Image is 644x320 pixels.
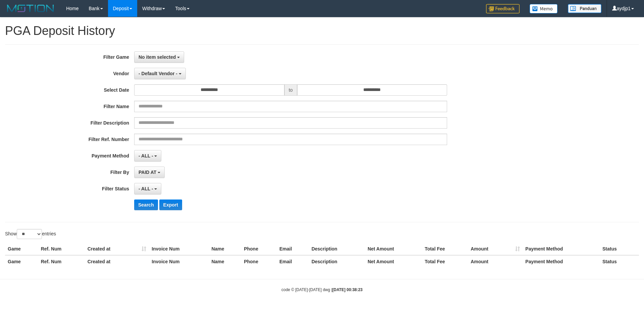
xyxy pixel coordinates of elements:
[38,255,85,268] th: Ref. Num
[134,150,161,162] button: - ALL -
[139,71,177,76] span: - Default Vendor -
[422,243,468,255] th: Total Fee
[600,243,639,255] th: Status
[139,170,156,175] span: PAID AT
[309,243,365,255] th: Description
[134,68,186,79] button: - Default Vendor -
[209,243,241,255] th: Name
[139,153,153,158] span: - ALL -
[332,287,363,292] strong: [DATE] 00:38:23
[149,255,209,268] th: Invoice Num
[241,243,277,255] th: Phone
[5,24,639,38] h1: PGA Deposit History
[422,255,468,268] th: Total Fee
[134,183,161,194] button: - ALL -
[38,243,85,255] th: Ref. Num
[568,4,601,13] img: panduan.png
[85,255,149,268] th: Created at
[134,167,165,178] button: PAID AT
[600,255,639,268] th: Status
[365,255,422,268] th: Net Amount
[365,243,422,255] th: Net Amount
[17,229,42,239] select: Showentries
[85,243,149,255] th: Created at
[241,255,277,268] th: Phone
[159,199,182,210] button: Export
[284,84,297,96] span: to
[5,3,56,13] img: MOTION_logo.png
[209,255,241,268] th: Name
[281,287,363,292] small: code © [DATE]-[DATE] dwg |
[486,4,520,13] img: Feedback.jpg
[468,255,523,268] th: Amount
[277,255,309,268] th: Email
[139,186,153,191] span: - ALL -
[149,243,209,255] th: Invoice Num
[5,229,56,239] label: Show entries
[277,243,309,255] th: Email
[523,243,600,255] th: Payment Method
[5,255,38,268] th: Game
[5,243,38,255] th: Game
[530,4,558,13] img: Button%20Memo.svg
[134,199,158,210] button: Search
[523,255,600,268] th: Payment Method
[309,255,365,268] th: Description
[139,54,176,60] span: No item selected
[468,243,523,255] th: Amount
[134,51,184,63] button: No item selected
